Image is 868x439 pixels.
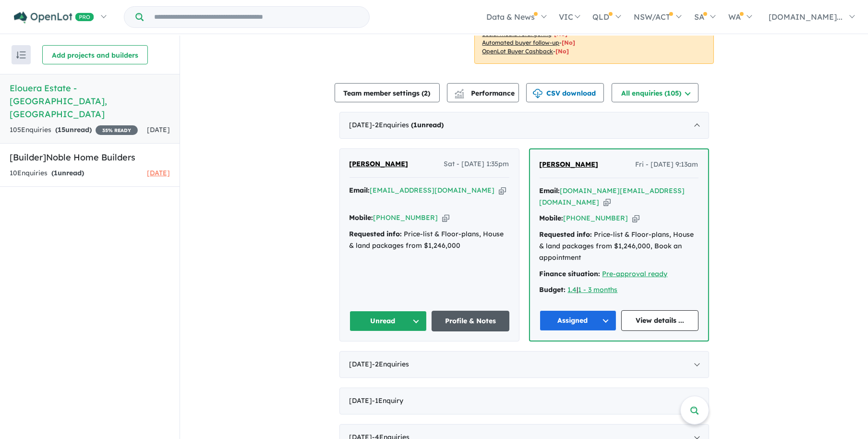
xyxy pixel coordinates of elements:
[482,39,560,46] u: Automated buyer follow-up
[55,125,92,134] strong: ( unread)
[540,310,617,331] button: Assigned
[350,311,427,331] button: Unread
[499,185,506,195] button: Copy
[339,388,709,415] div: [DATE]
[540,186,685,207] a: [DOMAIN_NAME][EMAIL_ADDRESS][DOMAIN_NAME]
[540,230,592,239] strong: Requested info:
[444,159,509,170] span: Sat - [DATE] 1:35pm
[556,48,569,55] span: [No]
[564,214,628,222] a: [PHONE_NUMBER]
[16,51,26,59] img: sort.svg
[373,396,404,405] span: - 1 Enquir y
[96,125,138,135] span: 35 % READY
[456,89,515,98] span: Performance
[579,285,618,294] a: 1 - 3 months
[147,125,170,134] span: [DATE]
[370,186,495,195] a: [EMAIL_ADDRESS][DOMAIN_NAME]
[533,89,542,98] img: download icon
[562,39,576,46] span: [No]
[339,351,709,378] div: [DATE]
[339,112,709,139] div: [DATE]
[373,121,444,129] span: - 2 Enquir ies
[540,269,601,278] strong: Finance situation:
[621,310,699,331] a: View details ...
[442,213,449,223] button: Copy
[10,82,170,121] h5: Elouera Estate - [GEOGRAPHIC_DATA] , [GEOGRAPHIC_DATA]
[42,45,148,64] button: Add projects and builders
[603,269,668,278] a: Pre-approval ready
[10,151,170,164] h5: [Builder] Noble Home Builders
[540,284,699,296] div: |
[455,89,463,94] img: line-chart.svg
[568,285,577,294] a: 1.4
[411,121,444,129] strong: ( unread)
[540,160,599,169] span: [PERSON_NAME]
[10,124,138,136] div: 105 Enquir ies
[14,12,94,24] img: Openlot PRO Logo White
[540,186,560,195] strong: Email:
[526,83,604,102] button: CSV download
[540,285,566,294] strong: Budget:
[540,229,699,263] div: Price-list & Floor-plans, House & land packages from $1,246,000, Book an appointment
[147,169,170,177] span: [DATE]
[540,159,599,171] a: [PERSON_NAME]
[414,121,418,129] span: 1
[10,168,84,179] div: 10 Enquir ies
[51,169,84,177] strong: ( unread)
[424,89,428,98] span: 2
[632,213,639,223] button: Copy
[350,213,374,222] strong: Mobile:
[350,229,509,252] div: Price-list & Floor-plans, House & land packages from $1,246,000
[58,125,65,134] span: 15
[350,230,402,238] strong: Requested info:
[612,83,699,102] button: All enquiries (105)
[335,83,440,102] button: Team member settings (2)
[373,360,410,368] span: - 2 Enquir ies
[350,159,409,170] a: [PERSON_NAME]
[603,197,611,207] button: Copy
[447,83,519,102] button: Performance
[374,213,438,222] a: [PHONE_NUMBER]
[350,159,409,168] span: [PERSON_NAME]
[432,311,509,331] a: Profile & Notes
[540,214,564,222] strong: Mobile:
[145,7,367,27] input: Try estate name, suburb, builder or developer
[769,12,843,22] span: [DOMAIN_NAME]...
[636,159,699,171] span: Fri - [DATE] 9:13am
[482,48,554,55] u: OpenLot Buyer Cashback
[350,186,370,195] strong: Email:
[455,92,464,98] img: bar-chart.svg
[54,169,58,177] span: 1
